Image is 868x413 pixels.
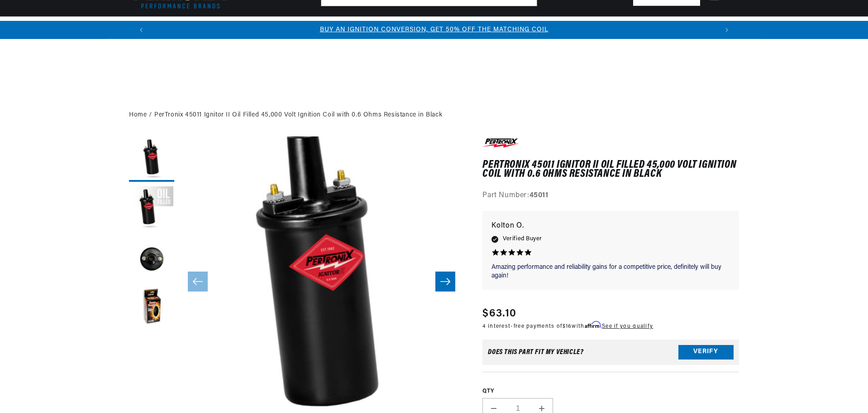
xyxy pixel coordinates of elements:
[678,345,734,360] button: Verify
[129,17,202,38] summary: Ignition Conversions
[573,17,620,38] summary: Motorcycle
[129,110,147,120] a: Home
[482,388,739,395] label: QTY
[491,263,730,281] p: Amazing performance and reliability gains for a competitive price, definitely will buy again!
[718,21,736,39] button: Translation missing: en.sections.announcements.next_announcement
[503,234,542,244] span: Verified Buyer
[320,26,548,33] a: BUY AN IGNITION CONVERSION, GET 50% OFF THE MATCHING COIL
[435,272,455,292] button: Slide right
[129,136,174,182] button: Load image 1 in gallery view
[482,306,516,322] span: $63.10
[202,17,277,38] summary: Coils & Distributors
[277,17,392,38] summary: Headers, Exhausts & Components
[392,17,444,38] summary: Engine Swaps
[132,21,150,39] button: Translation missing: en.sections.announcements.previous_announcement
[482,160,739,179] h1: PerTronix 45011 Ignitor II Oil Filled 45,000 Volt Ignition Coil with 0.6 Ohms Resistance in Black
[563,324,572,329] span: $16
[488,349,583,356] div: Does This part fit My vehicle?
[482,190,739,202] div: Part Number:
[491,220,730,233] p: Kolton O.
[602,324,653,329] a: See if you qualify - Learn more about Affirm Financing (opens in modal)
[529,192,548,199] strong: 45011
[129,286,174,331] button: Load image 4 in gallery view
[482,322,653,330] p: 4 interest-free payments of with .
[585,321,601,328] span: Affirm
[444,17,510,38] summary: Battery Products
[154,110,442,120] a: PerTronix 45011 Ignitor II Oil Filled 45,000 Volt Ignition Coil with 0.6 Ohms Resistance in Black
[129,236,174,282] button: Load image 3 in gallery view
[150,25,718,35] div: 1 of 3
[150,25,718,35] div: Announcement
[129,110,739,120] nav: breadcrumbs
[510,17,574,38] summary: Spark Plug Wires
[106,21,762,39] slideshow-component: Translation missing: en.sections.announcements.announcement_bar
[188,272,208,292] button: Slide left
[684,17,739,39] summary: Product Support
[129,186,174,232] button: Load image 2 in gallery view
